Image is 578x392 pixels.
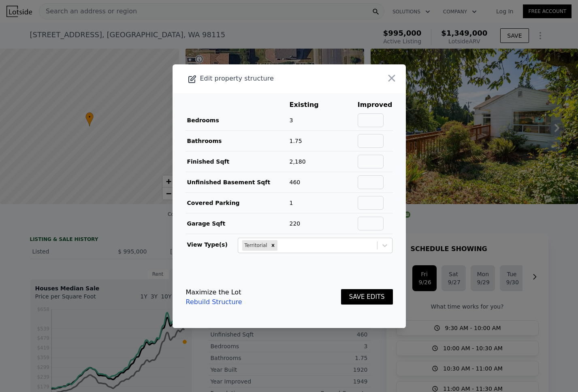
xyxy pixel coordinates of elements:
[290,179,301,185] span: 460
[186,130,289,151] td: Bathrooms
[290,117,293,124] span: 3
[186,151,289,172] td: Finished Sqft
[290,200,293,206] span: 1
[186,297,242,307] a: Rebuild Structure
[341,289,393,305] button: SAVE EDITS
[289,100,331,110] th: Existing
[186,110,289,131] td: Bedrooms
[269,240,277,251] div: Remove Territorial
[290,138,302,144] span: 1.75
[290,220,301,227] span: 220
[186,234,237,254] td: View Type(s)
[290,158,306,165] span: 2,180
[173,73,359,84] div: Edit property structure
[186,213,289,234] td: Garage Sqft
[357,100,393,110] th: Improved
[186,192,289,213] td: Covered Parking
[186,288,242,297] div: Maximize the Lot
[186,172,289,192] td: Unfinished Basement Sqft
[242,240,269,251] div: Territorial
